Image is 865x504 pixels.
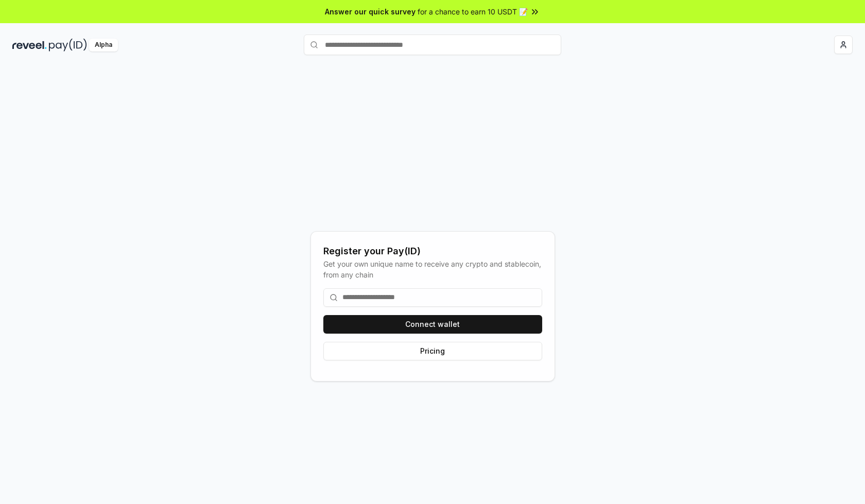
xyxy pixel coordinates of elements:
[89,39,118,51] div: Alpha
[418,6,528,17] span: for a chance to earn 10 USDT 📝
[325,6,416,17] span: Answer our quick survey
[323,315,542,334] button: Connect wallet
[49,39,87,51] img: pay_id
[323,342,542,360] button: Pricing
[323,258,542,280] div: Get your own unique name to receive any crypto and stablecoin, from any chain
[323,244,542,258] div: Register your Pay(ID)
[12,39,47,51] img: reveel_dark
